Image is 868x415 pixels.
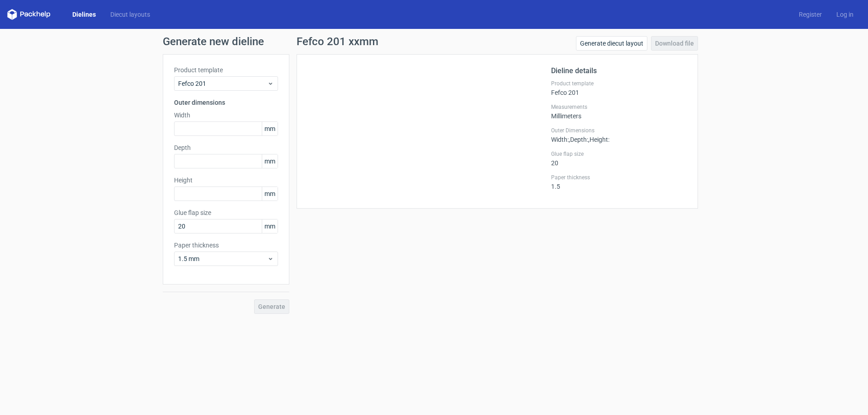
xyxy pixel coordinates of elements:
h1: Generate new dieline [163,36,705,47]
label: Outer Dimensions [551,127,687,134]
div: 20 [551,150,687,167]
span: Width : [551,136,569,143]
h2: Dieline details [551,65,687,76]
span: , Depth : [569,136,588,143]
span: mm [262,122,278,135]
label: Width [174,111,278,120]
label: Measurements [551,103,687,111]
label: Glue flap size [551,150,687,158]
a: Log in [829,10,861,19]
span: mm [262,154,278,168]
a: Register [792,10,829,19]
label: Product template [551,80,687,87]
div: Millimeters [551,103,687,120]
span: mm [262,219,278,233]
span: mm [262,187,278,201]
div: Fefco 201 [551,80,687,96]
div: 1.5 [551,174,687,190]
h3: Outer dimensions [174,98,278,107]
label: Product template [174,65,278,75]
a: Diecut layouts [103,10,157,19]
a: Dielines [65,10,103,19]
label: Paper thickness [551,174,687,181]
span: 1.5 mm [178,254,267,263]
label: Glue flap size [174,208,278,217]
label: Paper thickness [174,241,278,250]
a: Generate diecut layout [576,36,647,51]
h1: Fefco 201 xxmm [297,36,378,47]
span: , Height : [588,136,609,143]
label: Depth [174,143,278,152]
label: Height [174,176,278,185]
span: Fefco 201 [178,79,267,88]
